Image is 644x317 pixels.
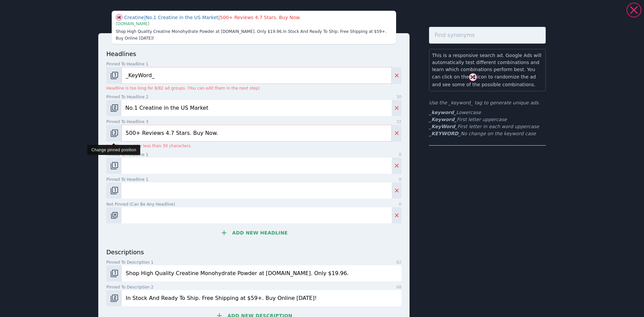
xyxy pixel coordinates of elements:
span: 82 [396,259,401,265]
button: Change pinned position [106,290,122,306]
b: _KeyWord_ [429,124,458,129]
span: Pinned to description 2 [106,284,154,290]
span: 0 [399,176,401,182]
span: Shop High Quality Creatine Monohydrate Powder at [DOMAIN_NAME]. Only $19.96. [116,29,283,34]
p: headlines [106,49,401,58]
b: _keyword_ [429,110,456,115]
p: Use the _keyword_ tag to generate unique ads. [429,99,546,106]
li: First letter in each word uppercase [429,123,546,130]
span: Show different combination [116,14,122,20]
b: _KEYWORD_ [429,131,461,136]
p: Headline must be less than 30 characters. [106,143,401,149]
button: Delete [392,67,401,84]
span: 0 [399,152,401,158]
p: descriptions [106,248,401,257]
span: Creatine [124,15,146,20]
span: 30 [396,94,401,100]
button: Change pinned position [106,100,121,116]
ul: First letter uppercase [429,109,546,137]
input: Find synonyms [429,27,546,44]
button: Change pinned position [106,125,121,142]
img: pos-.svg [110,211,118,219]
span: No.1 Creatine in the US Market [146,15,220,20]
button: Change pinned position [106,158,121,174]
span: Pinned to headline 3 [106,119,148,125]
button: Delete [392,182,401,199]
span: Pinned to headline 2 [106,94,148,100]
button: Delete [392,125,401,142]
img: pos-2.svg [110,104,118,112]
button: Change pinned position [106,207,121,223]
img: pos-1.svg [110,187,118,195]
p: This is a responsive search ad. Google Ads will automatically test different combinations and lea... [432,52,543,88]
span: Pinned to description 1 [106,259,154,265]
button: Delete [392,100,401,116]
button: Delete [392,207,401,223]
li: Lowercase [429,109,546,116]
span: | [218,15,220,20]
li: No change on the keyword case [429,130,546,137]
button: Change pinned position [106,182,121,199]
span: Pinned to headline 1 [106,176,148,182]
img: pos-1.svg [110,269,118,277]
button: Add new headline [106,226,401,240]
span: 68 [396,284,401,290]
span: [DOMAIN_NAME] [116,21,149,26]
span: 0 [399,201,401,207]
button: Delete [392,158,401,174]
img: pos-1.svg [110,71,118,80]
button: Change pinned position [106,265,122,281]
b: _Keyword_ [429,117,457,122]
span: Not pinned (Can be any headline) [106,201,175,207]
img: shuffle.svg [469,73,477,81]
span: 500+ Reviews 4.7 Stars. Buy Now. [220,15,301,20]
img: shuffle.svg [116,14,122,21]
p: Headline is too long for 8/82 ad groups. (You can edit them in the next step) [106,85,401,91]
div: This is just a visual aid. Your CSV will only contain exactly what you add in the form below. [112,11,396,44]
img: pos-1.svg [110,162,118,170]
span: 32 [396,119,401,125]
button: Change pinned position [106,67,121,84]
img: pos-3.svg [110,129,118,137]
span: Pinned to headline 1 [106,152,148,158]
span: Pinned to headline 1 [106,61,148,67]
img: pos-2.svg [110,294,118,302]
span: | [144,15,146,20]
